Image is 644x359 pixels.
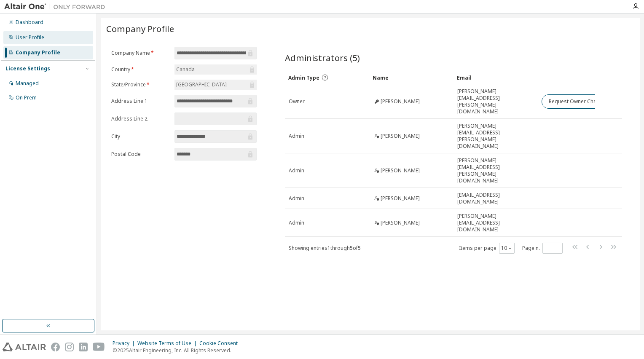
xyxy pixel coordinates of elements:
div: [GEOGRAPHIC_DATA] [175,80,228,89]
div: Website Terms of Use [137,340,199,347]
div: [GEOGRAPHIC_DATA] [174,80,257,90]
img: instagram.svg [65,343,74,351]
span: [PERSON_NAME] [381,220,420,226]
span: Administrators (5) [285,52,360,64]
span: [PERSON_NAME][EMAIL_ADDRESS][DOMAIN_NAME] [457,213,534,233]
span: Admin [289,133,304,139]
label: State/Province [111,81,169,88]
span: Page n. [522,243,563,254]
span: [PERSON_NAME] [381,195,420,202]
button: Request Owner Change [542,94,613,109]
img: facebook.svg [51,343,60,351]
span: Admin [289,220,304,226]
label: City [111,133,169,140]
span: [PERSON_NAME][EMAIL_ADDRESS][PERSON_NAME][DOMAIN_NAME] [457,157,534,184]
span: [EMAIL_ADDRESS][DOMAIN_NAME] [457,192,534,205]
div: Cookie Consent [199,340,243,347]
span: Owner [289,98,305,105]
p: © 2025 Altair Engineering, Inc. All Rights Reserved. [113,347,243,354]
img: Altair One [4,3,110,11]
div: Canada [174,64,257,75]
div: License Settings [5,65,50,72]
label: Country [111,66,169,73]
span: Items per page [459,243,515,254]
span: Admin [289,195,304,202]
button: 10 [501,245,513,252]
img: altair_logo.svg [3,343,46,351]
span: [PERSON_NAME][EMAIL_ADDRESS][PERSON_NAME][DOMAIN_NAME] [457,88,534,115]
div: Privacy [113,340,137,347]
span: [PERSON_NAME][EMAIL_ADDRESS][PERSON_NAME][DOMAIN_NAME] [457,123,534,150]
span: Company Profile [106,23,174,35]
div: Managed [16,80,39,87]
div: User Profile [16,34,44,41]
span: [PERSON_NAME] [381,98,420,105]
div: Dashboard [16,19,43,26]
div: Canada [175,65,196,74]
label: Address Line 1 [111,98,169,104]
span: [PERSON_NAME] [381,133,420,139]
span: [PERSON_NAME] [381,167,420,174]
div: Name [373,71,450,84]
div: On Prem [16,94,37,101]
img: linkedin.svg [79,343,88,351]
span: Admin [289,167,304,174]
label: Address Line 2 [111,115,169,122]
label: Postal Code [111,151,169,158]
label: Company Name [111,50,169,56]
span: Showing entries 1 through 5 of 5 [289,244,361,252]
div: Company Profile [16,49,60,56]
div: Email [457,71,534,84]
img: youtube.svg [93,343,105,351]
span: Admin Type [288,74,319,81]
